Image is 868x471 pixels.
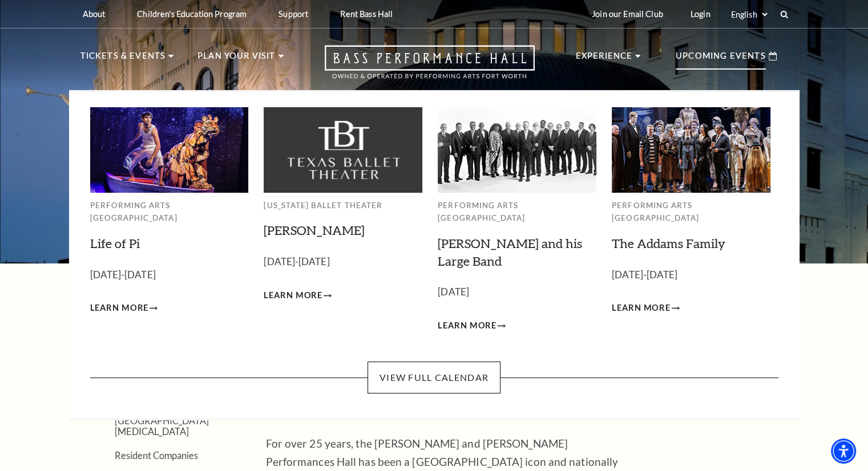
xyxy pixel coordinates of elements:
[576,49,633,70] p: Experience
[197,49,276,70] p: Plan Your Visit
[438,319,506,333] a: Learn More Lyle Lovett and his Large Band
[264,107,422,192] img: Texas Ballet Theater
[264,289,322,303] span: Learn More
[612,301,680,315] a: Learn More The Addams Family
[264,199,422,212] p: [US_STATE] Ballet Theater
[90,235,140,251] a: Life of Pi
[340,9,393,19] p: Rent Bass Hall
[438,284,596,301] p: [DATE]
[612,199,770,225] p: Performing Arts [GEOGRAPHIC_DATA]
[90,301,158,315] a: Learn More Life of Pi
[438,199,596,225] p: Performing Arts [GEOGRAPHIC_DATA]
[115,450,198,461] a: Resident Companies
[676,49,766,70] p: Upcoming Events
[438,319,496,333] span: Learn More
[612,267,770,283] p: [DATE]-[DATE]
[729,9,769,20] select: Select:
[284,45,576,90] a: Open this option
[612,301,671,315] span: Learn More
[90,301,149,315] span: Learn More
[90,267,249,283] p: [DATE]-[DATE]
[831,438,856,464] div: Accessibility Menu
[80,49,166,70] p: Tickets & Events
[438,235,582,269] a: [PERSON_NAME] and his Large Band
[90,107,249,192] img: Performing Arts Fort Worth
[137,9,247,19] p: Children's Education Program
[438,107,596,192] img: Performing Arts Fort Worth
[278,9,308,19] p: Support
[368,362,500,393] a: View Full Calendar
[83,9,106,19] p: About
[264,289,332,303] a: Learn More Peter Pan
[90,199,249,225] p: Performing Arts [GEOGRAPHIC_DATA]
[612,235,725,251] a: The Addams Family
[264,254,422,270] p: [DATE]-[DATE]
[612,107,770,192] img: Performing Arts Fort Worth
[264,222,365,238] a: [PERSON_NAME]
